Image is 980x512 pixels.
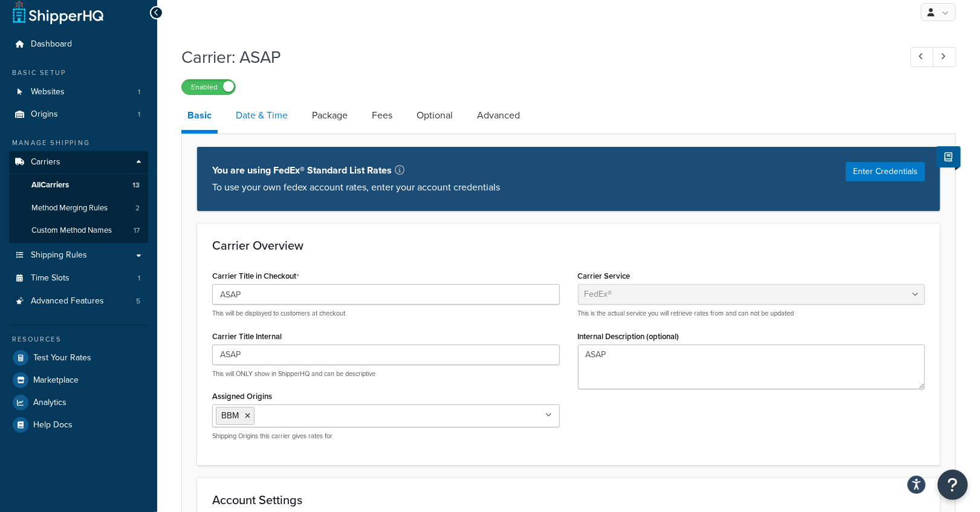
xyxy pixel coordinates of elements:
span: 13 [132,180,140,190]
a: AllCarriers13 [9,174,148,196]
span: Marketplace [33,375,79,386]
a: Basic [181,101,218,134]
span: 2 [135,203,140,213]
span: Analytics [33,398,67,408]
div: Manage Shipping [9,138,148,148]
span: Help Docs [33,420,73,430]
a: Fees [366,101,398,130]
a: Next Record [933,47,956,67]
a: Carriers [9,151,148,173]
li: Custom Method Names [9,219,148,242]
button: Show Help Docs [936,146,961,167]
label: Carrier Title Internal [212,332,282,341]
label: Carrier Title in Checkout [212,271,299,281]
span: Method Merging Rules [31,203,108,213]
span: Custom Method Names [31,225,112,236]
label: Carrier Service [578,271,631,280]
span: Shipping Rules [31,250,87,261]
span: BBM [221,409,239,422]
textarea: ASAP [578,345,926,389]
p: To use your own fedex account rates, enter your account credentials [212,179,500,196]
a: Method Merging Rules2 [9,197,148,219]
label: Internal Description (optional) [578,332,680,341]
a: Date & Time [230,101,294,130]
label: Enabled [182,80,235,94]
a: Custom Method Names17 [9,219,148,242]
a: Dashboard [9,33,148,56]
span: Websites [31,87,65,97]
span: All Carriers [31,180,69,190]
p: This will be displayed to customers at checkout [212,309,560,318]
div: Resources [9,334,148,345]
button: Open Resource Center [938,470,968,500]
button: Enter Credentials [846,162,925,181]
li: Time Slots [9,267,148,290]
li: Method Merging Rules [9,197,148,219]
span: 5 [136,296,140,306]
div: Basic Setup [9,68,148,78]
p: You are using FedEx® Standard List Rates [212,162,500,179]
span: Dashboard [31,39,72,50]
span: 1 [138,109,140,120]
span: Origins [31,109,58,120]
li: Origins [9,103,148,126]
p: This will ONLY show in ShipperHQ and can be descriptive [212,369,560,378]
a: Package [306,101,354,130]
span: 1 [138,273,140,284]
a: Time Slots1 [9,267,148,290]
a: Previous Record [910,47,934,67]
span: Time Slots [31,273,70,284]
p: Shipping Origins this carrier gives rates for [212,432,560,441]
span: Test Your Rates [33,353,91,363]
a: Origins1 [9,103,148,126]
li: Websites [9,81,148,103]
a: Advanced [471,101,526,130]
a: Websites1 [9,81,148,103]
a: Optional [410,101,459,130]
li: Advanced Features [9,290,148,313]
a: Test Your Rates [9,347,148,369]
span: Carriers [31,157,60,167]
p: This is the actual service you will retrieve rates from and can not be updated [578,309,926,318]
a: Advanced Features5 [9,290,148,313]
a: Marketplace [9,369,148,391]
span: Advanced Features [31,296,104,306]
a: Shipping Rules [9,244,148,267]
span: 17 [134,225,140,236]
span: 1 [138,87,140,97]
label: Assigned Origins [212,392,272,401]
h3: Account Settings [212,493,925,507]
h1: Carrier: ASAP [181,45,888,69]
li: Carriers [9,151,148,243]
a: Help Docs [9,414,148,436]
a: Analytics [9,392,148,413]
h3: Carrier Overview [212,239,925,252]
